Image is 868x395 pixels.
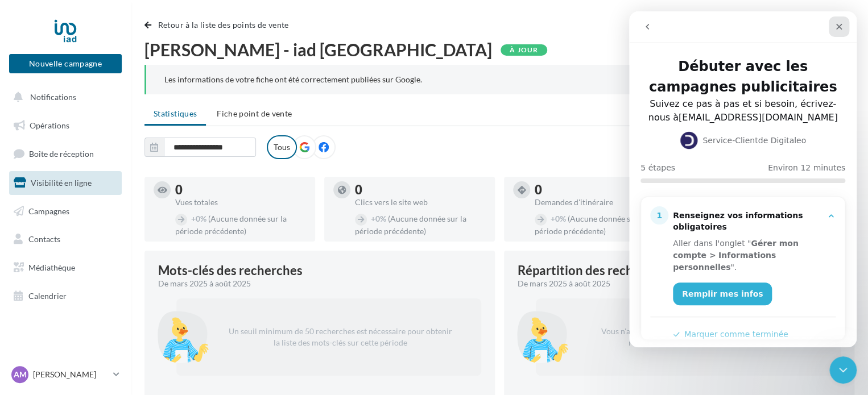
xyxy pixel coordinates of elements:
div: De mars 2025 à août 2025 [518,278,832,289]
span: Retour à la liste des points de vente [158,20,289,30]
iframe: Intercom live chat [829,356,857,384]
a: Contacts [7,227,124,251]
div: 0 [535,184,666,196]
div: De mars 2025 à août 2025 [158,278,472,289]
iframe: Intercom live chat [629,11,857,347]
span: (Aucune donnée sur la période précédente) [175,214,287,236]
div: Les informations de votre fiche ont été correctement publiées sur Google. [164,74,836,85]
span: + [191,214,196,223]
span: Opérations [30,120,69,130]
a: Visibilité en ligne [7,171,124,195]
p: Un seuil minimum de 50 recherches est nécessaire pour obtenir la liste des mots-clés sur cette pé... [217,317,463,357]
div: Répartition des recherches [518,264,671,277]
span: [PERSON_NAME] - iad [GEOGRAPHIC_DATA] [144,41,492,58]
p: Vous n'avez pas encore de statistiques de répartition des recherches sur cette fiche point de vente [577,317,822,357]
p: [PERSON_NAME] [33,369,109,380]
span: Contacts [28,234,60,244]
button: Retour à la liste des points de vente [144,18,294,32]
span: 0% [371,214,386,223]
span: + [371,214,375,223]
span: Visibilité en ligne [31,178,92,188]
div: Demandes d'itinéraire [535,198,666,206]
div: Clics vers le site web [355,198,486,206]
button: Nouvelle campagne [9,54,122,73]
span: Médiathèque [28,263,75,272]
span: Calendrier [28,291,67,301]
span: + [551,214,555,223]
a: Calendrier [7,284,124,308]
span: (Aucune donnée sur la période précédente) [355,214,466,236]
div: 0 [175,184,306,196]
span: Mots-clés des recherches [158,264,303,277]
span: Boîte de réception [29,149,94,159]
span: 0% [551,214,566,223]
a: AM [PERSON_NAME] [9,364,122,385]
span: Notifications [30,92,76,102]
span: (Aucune donnée sur la période précédente) [535,214,646,236]
span: Fiche point de vente [217,109,292,118]
a: Campagnes [7,199,124,223]
a: Médiathèque [7,256,124,280]
div: 0 [355,184,486,196]
span: Campagnes [28,206,69,215]
span: 0% [191,214,206,223]
div: Vues totales [175,198,306,206]
button: Notifications [7,85,119,109]
a: Opérations [7,114,124,138]
a: Boîte de réception [7,142,124,166]
span: AM [14,369,27,380]
div: À jour [501,44,547,56]
label: Tous [267,135,297,159]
